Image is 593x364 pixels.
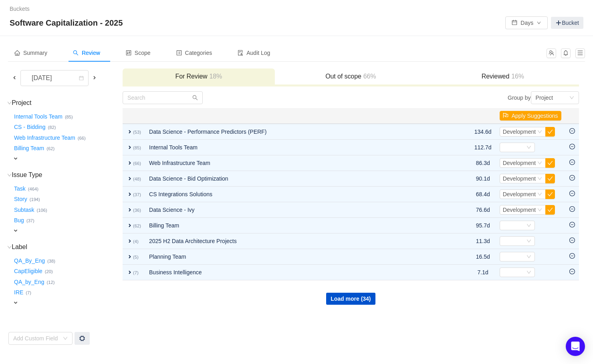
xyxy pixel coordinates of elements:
small: (37) [133,192,141,197]
i: icon: down [537,161,542,166]
i: icon: audit [238,50,243,56]
i: icon: down [537,176,542,182]
i: icon: minus-circle [569,237,575,243]
button: icon: check [545,174,555,183]
i: icon: minus-circle [569,253,575,259]
button: Internal Tools Team [12,110,65,123]
span: expand [127,269,133,276]
button: CapEligible [12,265,45,278]
button: Web Infrastructure Team [12,131,78,144]
i: icon: down [7,245,12,249]
td: 2025 H2 Data Architecture Projects [145,233,451,249]
small: (37) [26,218,34,223]
small: (36) [133,208,141,213]
small: (194) [30,197,40,202]
i: icon: calendar [79,76,84,81]
td: Data Science - Ivy [145,202,451,218]
span: 16% [509,73,524,80]
small: (66) [78,136,86,141]
td: 134.6d [470,124,496,140]
button: Story [12,193,30,206]
td: Planning Team [145,249,451,265]
small: (7) [133,270,139,275]
span: Categories [176,50,212,56]
td: 86.3d [470,155,496,171]
i: icon: minus-circle [569,222,575,227]
button: Billing Team [12,142,46,155]
i: icon: minus-circle [569,144,575,149]
button: icon: bell [561,48,571,58]
span: expand [127,191,133,197]
button: Bug [12,214,26,227]
span: Audit Log [238,50,270,56]
div: Open Intercom Messenger [566,337,585,356]
span: expand [127,175,133,182]
span: Development [503,129,536,135]
span: expand [127,253,133,260]
i: icon: minus-circle [569,206,575,212]
small: (4) [133,239,139,244]
i: icon: minus-circle [569,191,575,196]
div: Project [536,92,553,104]
td: 7.1d [470,265,496,280]
small: (20) [45,269,53,274]
h3: Label [12,243,122,251]
span: Development [503,160,536,166]
a: Bucket [551,17,583,29]
i: icon: minus-circle [569,175,575,181]
span: Software Capitalization - 2025 [10,16,127,29]
td: 76.6d [470,202,496,218]
h3: Reviewed [431,72,575,80]
small: (7) [26,290,31,295]
span: expand [127,129,133,135]
input: Search [123,91,203,104]
td: 112.7d [470,140,496,155]
small: (62) [46,146,54,151]
h3: Project [12,99,122,107]
i: icon: down [526,270,531,276]
button: icon: check [545,127,555,137]
span: Scope [126,50,151,56]
button: CS - Bidding [12,121,48,134]
button: icon: flagApply Suggestions [500,111,561,121]
div: Group by [351,91,579,104]
button: QA_By_Eng [12,254,47,267]
td: 95.7d [470,218,496,233]
td: Business Intelligence [145,265,451,280]
i: icon: down [537,207,542,213]
small: (85) [133,145,141,150]
span: Development [503,175,536,182]
i: icon: control [126,50,131,56]
i: icon: down [63,336,68,342]
i: icon: down [526,145,531,151]
td: 16.5d [470,249,496,265]
span: Summary [14,50,47,56]
small: (12) [47,280,55,285]
span: expand [12,227,19,234]
a: Buckets [10,6,30,12]
h3: Issue Type [12,171,122,179]
small: (5) [133,255,139,259]
td: Internal Tools Team [145,140,451,155]
button: icon: menu [575,48,585,58]
span: expand [12,155,19,162]
td: 90.1d [470,171,496,187]
small: (53) [133,130,141,135]
i: icon: minus-circle [569,159,575,165]
i: icon: minus-circle [569,269,575,274]
td: Data Science - Bid Optimization [145,171,451,187]
span: Review [73,50,100,56]
span: 66% [361,73,376,80]
i: icon: minus-circle [569,128,575,134]
button: icon: check [545,189,555,199]
i: icon: search [73,50,79,56]
span: expand [127,160,133,166]
small: (85) [65,115,73,119]
span: expand [127,207,133,213]
button: icon: calendarDaysicon: down [505,16,548,29]
button: icon: check [545,205,555,215]
td: 11.3d [470,233,496,249]
i: icon: down [7,101,12,105]
td: 68.4d [470,187,496,202]
small: (62) [133,223,141,228]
